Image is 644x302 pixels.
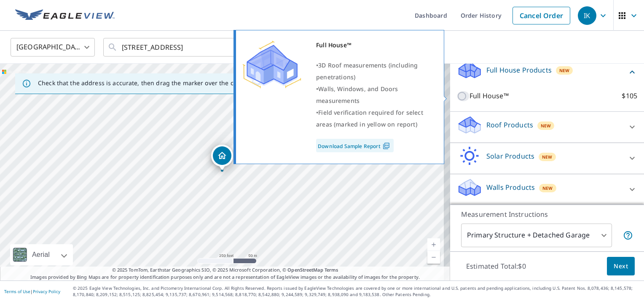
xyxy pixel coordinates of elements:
[316,61,418,81] span: 3D Roof measurements (including penetrations)
[316,83,433,107] div: •
[325,267,338,273] a: Terms
[381,142,392,150] img: Pdf Icon
[457,60,637,84] div: Full House ProductsNew
[470,91,509,101] p: Full House™
[242,39,301,90] img: Premium
[541,122,551,129] span: New
[622,91,637,101] p: $105
[73,285,640,298] p: © 2025 Eagle View Technologies, Inc. and Pictometry International Corp. All Rights Reserved. Repo...
[461,224,612,247] div: Primary Structure + Detached Garage
[513,7,570,24] a: Cancel Order
[457,146,637,170] div: Solar ProductsNew
[287,267,323,273] a: OpenStreetMap
[486,65,552,75] p: Full House Products
[316,85,398,105] span: Walls, Windows, and Doors measurements
[4,289,60,294] p: |
[112,267,338,274] span: © 2025 TomTom, Earthstar Geographics SIO, © 2025 Microsoft Corporation, ©
[4,289,30,294] a: Terms of Use
[559,67,570,74] span: New
[459,257,533,275] p: Estimated Total: $0
[316,39,433,51] div: Full House™
[316,107,433,130] div: •
[33,289,60,294] a: Privacy Policy
[623,230,633,240] span: Your report will include the primary structure and a detached garage if one exists.
[122,35,242,59] input: Search by address or latitude-longitude
[38,79,281,87] p: Check that the address is accurate, then drag the marker over the correct structure.
[10,244,73,265] div: Aerial
[607,257,635,276] button: Next
[30,244,52,265] div: Aerial
[211,145,233,171] div: Dropped pin, building 1, Residential property, 418 S Valley Forge Rd Devon, PA 19333
[614,261,628,272] span: Next
[316,59,433,83] div: •
[316,139,394,152] a: Download Sample Report
[15,9,115,22] img: EV Logo
[461,209,633,219] p: Measurement Instructions
[578,6,596,25] div: IK
[486,182,535,192] p: Walls Products
[427,251,440,264] a: Current Level 17, Zoom Out
[486,120,533,130] p: Roof Products
[457,178,637,202] div: Walls ProductsNew
[542,154,553,160] span: New
[316,108,423,128] span: Field verification required for select areas (marked in yellow on report)
[457,115,637,139] div: Roof ProductsNew
[11,35,95,59] div: [GEOGRAPHIC_DATA]
[542,185,553,191] span: New
[486,151,534,161] p: Solar Products
[427,238,440,251] a: Current Level 17, Zoom In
